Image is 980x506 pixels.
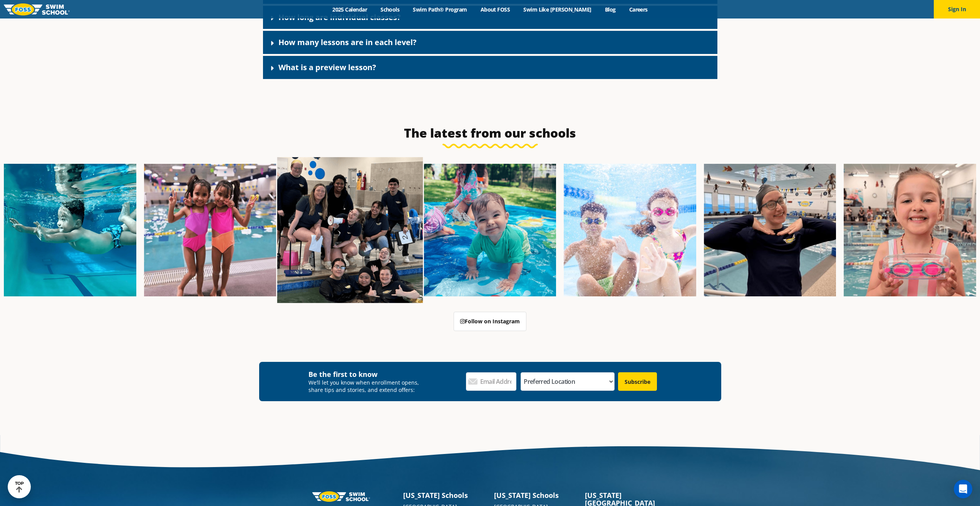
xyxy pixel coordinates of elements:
a: How many lessons are in each level? [278,37,417,47]
h3: [US_STATE] Schools [494,491,577,499]
a: About FOSS [474,6,517,13]
a: Careers [622,6,654,13]
img: FOSS Swim School Logo [4,3,70,15]
p: We’ll let you know when enrollment opens, share tips and stories, and extend offers: [308,379,424,393]
img: Fa25-Website-Images-600x600.png [424,164,556,296]
a: What is a preview lesson? [278,62,376,72]
img: FCC_FOSS_GeneralShoot_May_FallCampaign_lowres-9556-600x600.jpg [564,164,696,296]
img: Fa25-Website-Images-2-600x600.png [277,157,423,303]
a: Swim Like [PERSON_NAME] [517,6,598,13]
a: 2025 Calendar [326,6,374,13]
a: Blog [598,6,622,13]
h3: [US_STATE] Schools [403,491,486,499]
img: Fa25-Website-Images-14-600x600.jpg [844,164,976,296]
div: TOP [15,481,24,493]
div: What is a preview lesson? [263,56,717,79]
a: Follow on Instagram [454,312,526,331]
img: Fa25-Website-Images-8-600x600.jpg [144,164,276,296]
img: Foss-logo-horizontal-white.svg [312,491,370,502]
img: Fa25-Website-Images-1-600x600.png [4,164,136,296]
h4: Be the first to know [308,370,424,379]
input: Email Address [466,372,516,391]
input: Subscribe [618,372,657,391]
div: Open Intercom Messenger [954,480,972,498]
img: Fa25-Website-Images-9-600x600.jpg [704,164,836,296]
a: Schools [374,6,406,13]
a: Swim Path® Program [406,6,474,13]
div: How many lessons are in each level? [263,31,717,54]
